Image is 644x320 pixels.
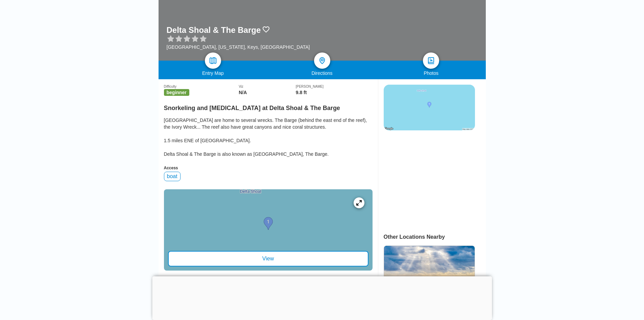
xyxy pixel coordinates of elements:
[239,85,296,88] div: Viz
[296,85,373,88] div: [PERSON_NAME]
[377,70,486,76] div: Photos
[164,189,373,271] a: entry mapView
[267,70,377,76] div: Directions
[159,70,268,76] div: Entry Map
[427,57,435,65] img: photos
[318,57,326,65] img: directions
[384,85,475,130] img: static
[152,276,492,318] iframe: Advertisement
[164,89,189,96] span: beginner
[167,44,310,50] div: [GEOGRAPHIC_DATA], [US_STATE], Keys, [GEOGRAPHIC_DATA]
[384,137,474,222] iframe: Advertisement
[239,90,296,95] div: N/A
[164,117,373,157] div: [GEOGRAPHIC_DATA] are home to several wrecks. The Barge (behind the east end of the reef), the Iv...
[164,85,239,88] div: Difficulty
[164,101,373,112] h2: Snorkeling and [MEDICAL_DATA] at Delta Shoal & The Barge
[167,25,261,35] h1: Delta Shoal & The Barge
[209,57,217,65] img: map
[205,52,221,69] a: map
[168,251,368,266] div: View
[164,172,181,181] div: boat
[164,166,373,170] div: Access
[384,234,486,240] div: Other Locations Nearby
[423,52,439,69] a: photos
[296,90,373,95] div: 9.8 ft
